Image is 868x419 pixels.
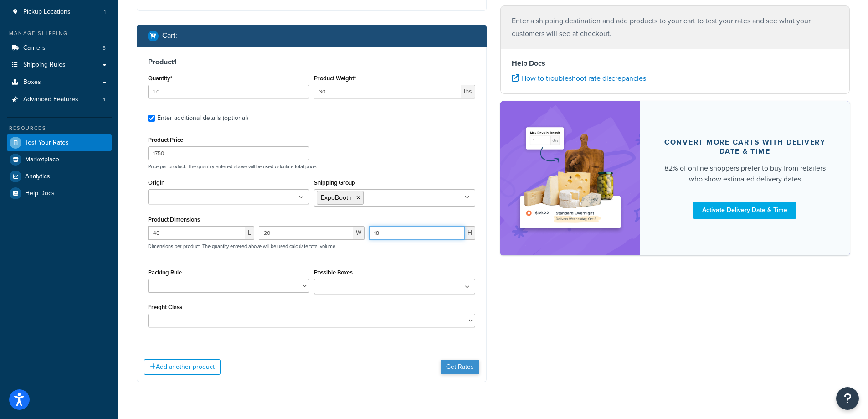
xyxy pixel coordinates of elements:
[148,304,182,310] label: Freight Class
[7,40,112,57] a: Carriers8
[144,359,221,375] button: Add another product
[157,112,248,124] div: Enter additional details (optional)
[314,269,353,276] label: Possible Boxes
[148,179,164,186] label: Origin
[148,57,475,67] h3: Product 1
[441,360,479,374] button: Get Rates
[103,96,106,103] span: 4
[25,173,50,181] span: Analytics
[23,44,46,52] span: Carriers
[104,8,106,16] span: 1
[7,151,112,168] a: Marketplace
[148,269,182,276] label: Packing Rule
[662,163,828,185] div: 82% of online shoppers prefer to buy from retailers who show estimated delivery dates
[7,124,112,132] div: Resources
[314,75,356,82] label: Product Weight*
[7,74,112,91] a: Boxes
[25,139,69,147] span: Test Your Rates
[148,136,183,143] label: Product Price
[23,96,78,103] span: Advanced Features
[321,193,352,202] span: ExpoBooth
[148,216,200,223] label: Product Dimensions
[245,226,254,240] span: L
[512,15,839,40] p: Enter a shipping destination and add products to your cart to test your rates and see what your c...
[148,85,309,98] input: 0.0
[465,226,475,240] span: H
[146,163,478,170] p: Price per product. The quantity entered above will be used calculate total price.
[148,75,172,82] label: Quantity*
[103,44,106,52] span: 8
[7,30,112,37] div: Manage Shipping
[25,190,55,197] span: Help Docs
[7,185,112,202] a: Help Docs
[7,134,112,151] a: Test Your Rates
[314,85,461,98] input: 0.00
[23,8,71,16] span: Pickup Locations
[7,40,112,57] li: Carriers
[512,73,646,83] a: How to troubleshoot rate discrepancies
[7,57,112,73] a: Shipping Rules
[23,78,41,86] span: Boxes
[461,85,475,98] span: lbs
[148,115,155,122] input: Enter additional details (optional)
[7,91,112,108] a: Advanced Features4
[353,226,365,240] span: W
[514,115,627,242] img: feature-image-ddt-36eae7f7280da8017bfb280eaccd9c446f90b1fe08728e4019434db127062ab4.png
[23,61,66,69] span: Shipping Rules
[7,168,112,185] a: Analytics
[7,4,112,21] a: Pickup Locations1
[836,387,859,410] button: Open Resource Center
[512,58,839,69] h4: Help Docs
[146,243,337,249] p: Dimensions per product. The quantity entered above will be used calculate total volume.
[162,31,177,40] h2: Cart :
[7,4,112,21] li: Pickup Locations
[662,138,828,156] div: Convert more carts with delivery date & time
[25,156,59,164] span: Marketplace
[314,179,355,186] label: Shipping Group
[693,202,796,219] a: Activate Delivery Date & Time
[7,91,112,108] li: Advanced Features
